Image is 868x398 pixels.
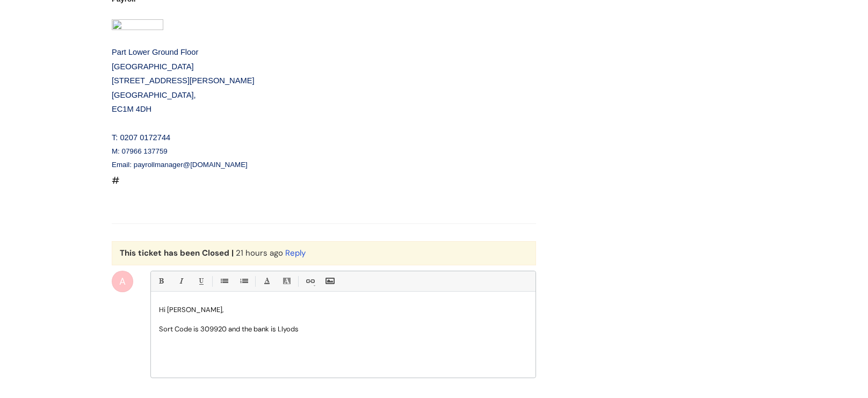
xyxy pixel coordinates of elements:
p: Sort Code is 309920 and the bank is Llyods [159,324,527,334]
span: M: 07966 137759 [112,147,168,155]
span: T: 0207 0172744 [112,133,170,142]
span: [GEOGRAPHIC_DATA], [112,91,196,99]
span: [STREET_ADDRESS][PERSON_NAME] [112,76,255,85]
a: 1. Ordered List (Ctrl-Shift-8) [237,274,250,288]
span: Wed, 10 Sep, 2025 at 2:39 PM [236,248,283,258]
p: Hi [PERSON_NAME], [159,305,527,315]
div: A [112,271,133,292]
a: Insert Image... [323,274,336,288]
span: Part Lower Ground Floor [112,48,198,56]
span: Email: payrollmanager [112,161,248,169]
a: @[DOMAIN_NAME] [183,161,248,169]
a: Back Color [280,274,293,288]
span: EC1M 4DH [112,105,151,113]
a: Underline(Ctrl-U) [194,274,207,288]
span: [GEOGRAPHIC_DATA] [112,62,194,71]
a: Italic (Ctrl-I) [174,274,187,288]
img: VN-8lmlbhksQIYE92CkTjPEiAXuprKPUVBiuz4stHj-eLlaMxjCQ0lrfM92l21Ms0MJpjixfv4yOf5HBI86ISe7t-X_jowO7X... [112,19,163,45]
a: • Unordered List (Ctrl-Shift-7) [217,274,230,288]
a: Bold (Ctrl-B) [154,274,168,288]
a: Link [303,274,316,288]
a: Reply [285,248,306,258]
b: This ticket has been Closed | [120,248,234,258]
a: Font Color [260,274,273,288]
